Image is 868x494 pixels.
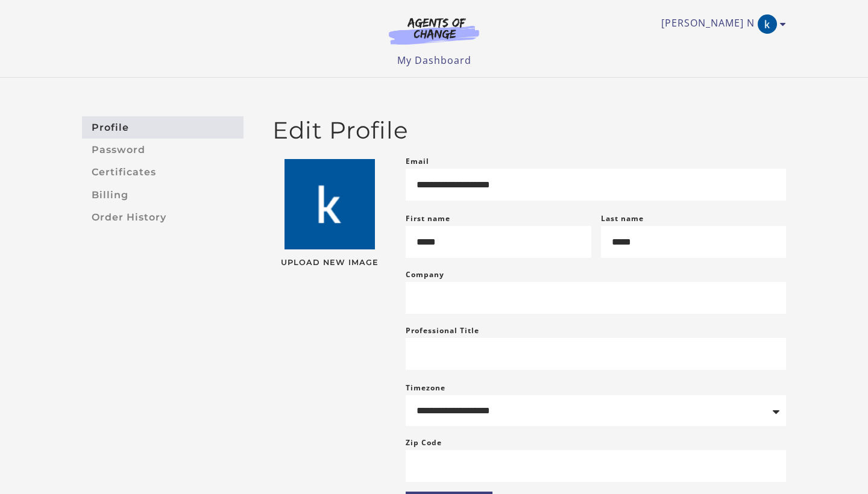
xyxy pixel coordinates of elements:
a: Order History [82,206,244,228]
label: Professional Title [406,324,479,338]
h2: Edit Profile [272,116,786,145]
a: Certificates [82,161,244,184]
label: Last name [601,213,644,224]
label: Timezone [406,383,445,393]
label: Zip Code [406,436,442,450]
span: Upload New Image [272,259,386,267]
label: Company [406,267,444,282]
img: Agents of Change Logo [376,17,492,45]
label: Email [406,154,429,169]
label: First name [406,213,450,224]
a: Password [82,139,244,161]
a: My Dashboard [397,54,471,67]
a: Billing [82,184,244,206]
a: Profile [82,116,244,139]
a: Toggle menu [661,14,780,34]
